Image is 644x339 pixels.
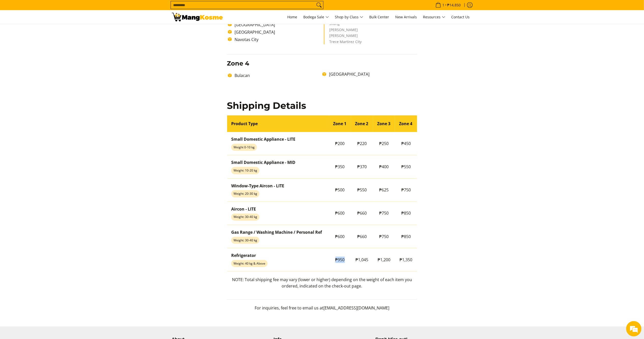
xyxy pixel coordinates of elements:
[401,141,411,146] span: ₱450
[393,10,420,24] a: New Arrivals
[329,225,351,248] td: ₱600
[231,190,259,197] span: Weight: 20-30 kg
[228,10,472,24] nav: Main Menu
[287,15,297,19] span: Home
[315,1,323,9] button: Search
[84,3,96,15] div: Minimize live chat window
[400,257,413,263] span: ₱1,350
[355,121,368,126] strong: Zone 2
[379,141,389,146] span: ₱250
[227,100,417,111] h2: Shipping Details
[231,237,259,244] span: Weight: 30-40 kg
[401,234,411,239] span: ₱850
[30,64,70,116] span: We're online!
[333,10,366,24] a: Shop by Class
[172,13,223,21] img: Shipping &amp; Delivery Page l Mang Kosme: Home Appliances Warehouse Sale!
[227,60,417,67] h3: Zone 4
[231,144,257,151] span: Weight 0-10 kg
[329,202,351,225] td: ₱600
[447,3,462,7] span: ₱14,850
[379,234,389,239] span: ₱750
[329,22,412,28] li: Silang
[357,164,367,169] span: ₱370
[231,183,284,189] strong: Window-Type Aircon - LITE
[378,257,390,263] span: ₱1,200
[449,10,472,24] a: Contact Us
[357,187,367,193] span: ₱550
[323,305,389,311] span: [EMAIL_ADDRESS][DOMAIN_NAME]
[232,72,322,79] li: Bulacan
[231,136,295,142] strong: Small Domestic Appliance - LITE
[304,14,329,20] span: Bodega Sale
[335,257,345,263] span: ₱950
[333,121,346,126] strong: Zone 1
[26,29,86,35] div: Chat with us now
[231,167,259,174] span: Weight: 10-20 kg
[357,210,367,216] span: ₱660
[367,10,392,24] a: Bulk Center
[231,160,295,165] strong: Small Domestic Appliance - MID
[379,164,389,169] span: ₱400
[335,164,345,169] span: ₱350
[329,132,351,155] td: ₱200
[401,187,411,193] span: ₱750
[335,14,363,20] span: Shop by Class
[232,29,322,35] li: [GEOGRAPHIC_DATA]
[231,260,268,267] span: Weight: 40 kg & Above
[399,121,412,126] strong: Zone 4
[301,10,332,24] a: Bodega Sale
[329,40,412,45] li: Trece Martirez City
[285,10,300,24] a: Home
[227,305,417,316] p: For inquiries, feel free to email us at
[231,229,322,235] strong: Gas Range / Washing Machine / Personal Ref
[231,253,256,258] strong: Refrigerator
[326,71,417,77] li: [GEOGRAPHIC_DATA]
[451,15,470,19] span: Contact Us
[377,121,390,126] strong: Zone 3
[3,139,97,157] textarea: Type your message and hit 'Enter'
[231,121,258,126] strong: Product Type
[379,210,389,216] span: ₱750
[231,214,259,221] span: Weight: 30-40 kg
[227,277,417,294] p: NOTE: Total shipping fee may vary (lower or higher) depending on the weight of each item you orde...
[232,36,322,43] li: Navotas City
[369,15,389,19] span: Bulk Center
[357,234,367,239] span: ₱660
[357,141,367,146] span: ₱220
[423,14,445,20] span: Resources
[421,10,448,24] a: Resources
[395,15,417,19] span: New Arrivals
[434,2,462,8] span: •
[401,164,411,169] span: ₱550
[442,3,445,7] span: 1
[379,187,389,193] span: ₱625
[329,34,412,40] li: [PERSON_NAME]
[401,210,411,216] span: ₱850
[356,257,368,263] span: ₱1,045
[329,178,351,202] td: ₱500
[329,28,412,34] li: [PERSON_NAME]
[232,22,322,28] li: [GEOGRAPHIC_DATA]
[231,206,256,212] strong: Aircon - LITE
